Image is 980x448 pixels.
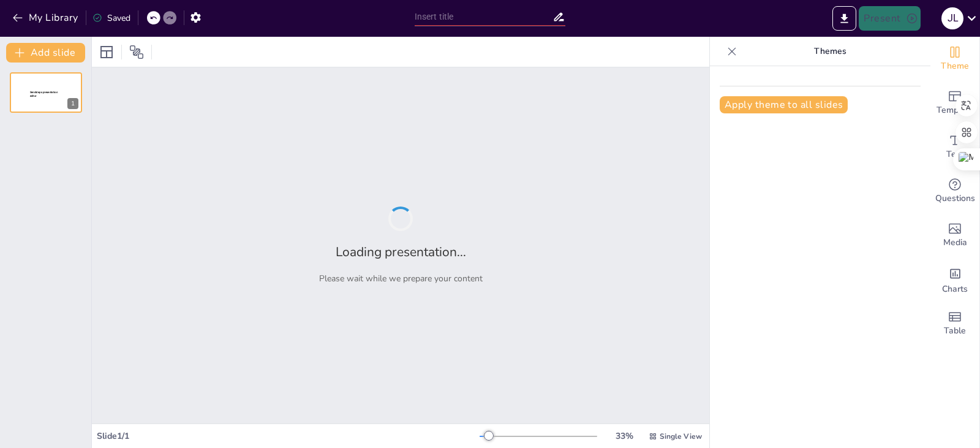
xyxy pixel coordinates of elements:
[937,104,974,117] span: Template
[30,91,58,97] span: Sendsteps presentation editor
[944,324,966,338] span: Table
[9,8,83,28] button: My Library
[97,430,480,442] div: Slide 1 / 1
[129,45,144,59] span: Position
[941,6,963,31] button: J L
[319,273,483,284] p: Please wait while we prepare your content
[97,42,116,62] div: Layout
[943,236,967,249] span: Media
[415,8,553,26] input: Insert title
[10,72,82,113] div: 1
[92,12,130,24] div: Saved
[935,192,975,205] span: Questions
[660,431,702,441] span: Single View
[930,37,979,81] div: Change the overall theme
[930,302,979,346] div: Add a table
[742,37,918,66] p: Themes
[941,59,969,73] span: Theme
[930,213,979,257] div: Add images, graphics, shapes or video
[67,98,78,109] div: 1
[832,6,856,31] button: Export to PowerPoint
[336,243,466,260] h2: Loading presentation...
[930,257,979,302] div: Add charts and graphs
[942,283,968,296] span: Charts
[859,6,920,31] button: Present
[720,96,848,113] button: Apply theme to all slides
[930,125,979,169] div: Add text boxes
[609,430,639,442] div: 33 %
[930,169,979,213] div: Get real-time input from your audience
[6,43,85,63] button: Add slide
[930,81,979,125] div: Add ready made slides
[946,148,963,161] span: Text
[941,7,963,29] div: J L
